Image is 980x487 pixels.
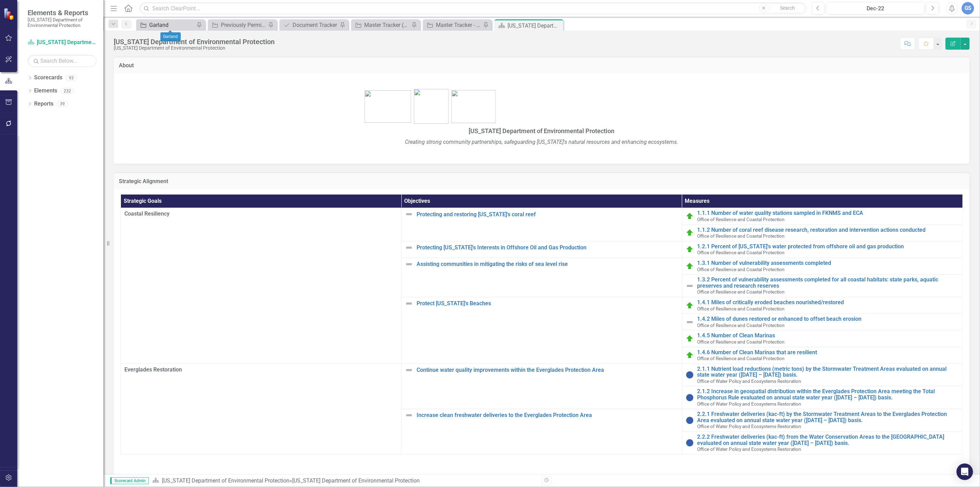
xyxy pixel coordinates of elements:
div: Master Tracker (External) [364,21,410,29]
img: Not Defined [405,210,413,218]
div: Garland [149,21,195,29]
button: Dec-22 [827,2,925,14]
span: Office of Resilience and Coastal Protection [697,322,785,328]
a: Garland [138,21,195,29]
img: On Target [686,245,694,254]
a: Reports [34,100,53,108]
a: Protecting and restoring [US_STATE]'s coral reef [417,211,678,218]
img: On Target [686,212,694,220]
td: Double-Click to Edit Right Click for Context Menu [682,258,962,274]
span: Search [780,5,795,11]
span: Office of Resilience and Coastal Protection [697,250,785,255]
a: 1.4.2 Miles of dunes restored or enhanced to offset beach erosion [697,316,959,322]
a: Previously Permitted Tracker [210,21,266,29]
td: Double-Click to Edit Right Click for Context Menu [401,409,682,455]
td: Double-Click to Edit Right Click for Context Menu [682,347,962,364]
img: bhsp1.png [365,90,411,123]
span: Scorecard Admin [110,477,149,484]
span: Office of Resilience and Coastal Protection [697,339,785,345]
div: [US_STATE] Department of Environmental Protection [292,477,420,484]
span: Office of Water Policy and Ecosystems Restoration [697,378,802,384]
div: Garland [161,32,181,41]
input: Search Below... [28,55,96,67]
td: Double-Click to Edit Right Click for Context Menu [682,432,962,455]
a: Master Tracker - Current User [425,21,481,29]
a: 1.1.1 Number of water quality stations sampled in FKNMS and ECA [697,210,959,216]
img: No Information [686,416,694,425]
img: No Information [686,394,694,402]
td: Double-Click to Edit [121,364,401,454]
a: 1.3.1 Number of vulnerability assessments completed [697,260,959,266]
td: Double-Click to Edit Right Click for Context Menu [401,241,682,258]
a: Elements [34,87,57,95]
div: 39 [57,101,68,107]
a: 1.4.5 Number of Clean Marinas [697,332,959,339]
img: On Target [686,351,694,359]
span: Coastal Resiliency [124,210,398,218]
img: ClearPoint Strategy [3,8,16,20]
a: Assisting communities in mitigating the risks of sea level rise [417,261,678,267]
input: Search ClearPoint... [140,2,807,14]
span: Office of Resilience and Coastal Protection [697,233,785,239]
a: Continue water quality improvements within the Everglades Protection Area [417,367,678,373]
img: No Information [686,371,694,379]
div: [US_STATE] Department of Environmental Protection [114,46,275,51]
a: [US_STATE] Department of Environmental Protection [28,39,96,47]
td: Double-Click to Edit Right Click for Context Menu [401,297,682,364]
div: Dec-22 [829,4,922,13]
a: Protecting [US_STATE]'s Interests in Offshore Oil and Gas Production [417,245,678,251]
a: [US_STATE] Department of Environmental Protection [162,477,289,484]
td: Double-Click to Edit Right Click for Context Menu [682,409,962,432]
td: Double-Click to Edit Right Click for Context Menu [682,297,962,314]
img: Not Defined [405,366,413,374]
td: Double-Click to Edit Right Click for Context Menu [401,258,682,297]
img: FL-DEP-LOGO-color-sam%20v4.jpg [414,89,449,124]
img: No Information [686,439,694,447]
em: Creating strong community partnerships, safeguarding [US_STATE]'s natural resources and enhancing... [405,139,678,145]
a: Document Tracker [281,21,338,29]
button: GS [962,2,974,14]
a: 2.2.2 Freshwater deliveries (kac-ft) from the Water Conservation Areas to the [GEOGRAPHIC_DATA] e... [697,434,959,446]
img: On Target [686,262,694,270]
td: Double-Click to Edit Right Click for Context Menu [682,386,962,409]
a: 2.1.2 Increase in geospatial distribution within the Everglades Protection Area meeting the Total... [697,388,959,400]
div: [US_STATE] Department of Environmental Protection [508,21,562,30]
div: 93 [66,75,77,81]
a: 2.1.1 Nutrient load reductions (metric tons) by the Stormwater Treatment Areas evaluated on annua... [697,366,959,378]
img: Not Defined [405,411,413,419]
td: Double-Click to Edit Right Click for Context Menu [401,208,682,241]
span: Office of Water Policy and Ecosystems Restoration [697,424,802,429]
td: Double-Click to Edit Right Click for Context Menu [682,330,962,347]
div: [US_STATE] Department of Environmental Protection [114,38,275,46]
div: 232 [61,88,74,94]
td: Double-Click to Edit Right Click for Context Menu [682,275,962,297]
div: Previously Permitted Tracker [221,21,266,29]
div: Document Tracker [293,21,338,29]
div: » [152,477,537,485]
img: Not Defined [686,318,694,326]
span: Office of Resilience and Coastal Protection [697,217,785,222]
div: Open Intercom Messenger [957,464,973,480]
span: [US_STATE] Department of Environmental Protection [469,127,615,135]
td: Double-Click to Edit Right Click for Context Menu [682,208,962,225]
td: Double-Click to Edit Right Click for Context Menu [682,225,962,241]
img: Not Defined [686,282,694,290]
td: Double-Click to Edit Right Click for Context Menu [682,314,962,330]
a: 1.2.1 Percent of [US_STATE]'s water protected from offshore oil and gas production [697,243,959,250]
span: Office of Resilience and Coastal Protection [697,289,785,295]
button: Search [770,3,805,13]
img: On Target [686,335,694,343]
td: Double-Click to Edit Right Click for Context Menu [401,364,682,409]
a: 1.1.2 Number of coral reef disease research, restoration and intervention actions conducted [697,227,959,233]
td: Double-Click to Edit [121,208,401,364]
span: Office of Resilience and Coastal Protection [697,356,785,361]
img: Not Defined [405,260,413,268]
a: Master Tracker (External) [353,21,410,29]
a: Protect [US_STATE]'s Beaches [417,300,678,307]
img: Not Defined [405,243,413,252]
span: Office of Resilience and Coastal Protection [697,267,785,272]
small: [US_STATE] Department of Environmental Protection [28,17,96,28]
img: On Target [686,301,694,310]
a: 2.2.1 Freshwater deliveries (kac-ft) by the Stormwater Treatment Areas to the Everglades Protecti... [697,411,959,423]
